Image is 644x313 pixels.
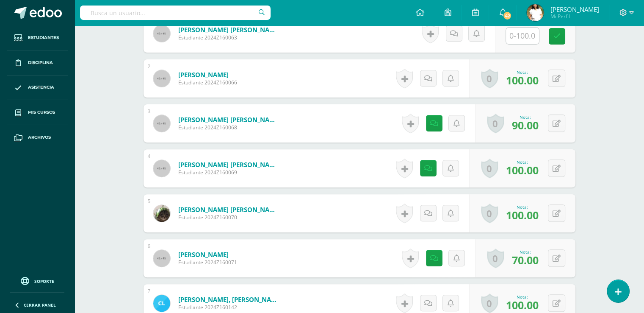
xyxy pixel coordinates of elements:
[178,70,237,79] a: [PERSON_NAME]
[506,298,539,312] span: 100.00
[28,59,53,66] span: Disciplina
[178,259,237,266] span: Estudiante 2024Z160071
[178,205,280,214] a: [PERSON_NAME] [PERSON_NAME]
[153,295,170,312] img: e8814c675841979fe0530a6dd7c75fda.png
[28,134,51,141] span: Archivos
[506,204,539,210] div: Nota:
[7,25,68,50] a: Estudiantes
[487,249,504,268] a: 0
[512,114,539,120] div: Nota:
[178,250,237,259] a: [PERSON_NAME]
[7,75,68,101] a: Asistencia
[178,304,280,311] span: Estudiante 2024Z160142
[506,208,539,222] span: 100.00
[512,253,539,267] span: 70.00
[28,109,55,116] span: Mis cursos
[10,275,64,286] a: Soporte
[153,115,170,132] img: 45x45
[178,34,280,41] span: Estudiante 2024Z160063
[153,250,170,267] img: 45x45
[34,278,54,284] span: Soporte
[7,50,68,75] a: Disciplina
[506,294,539,300] div: Nota:
[506,159,539,165] div: Nota:
[178,169,280,176] span: Estudiante 2024Z160069
[503,11,512,20] span: 42
[550,13,599,20] span: Mi Perfil
[178,160,280,169] a: [PERSON_NAME] [PERSON_NAME]
[506,163,539,177] span: 100.00
[7,100,68,125] a: Mis cursos
[550,5,599,14] span: [PERSON_NAME]
[527,4,544,21] img: c7b04b25378ff11843444faa8800c300.png
[178,25,280,34] a: [PERSON_NAME] [PERSON_NAME]
[178,214,280,221] span: Estudiante 2024Z160070
[28,84,54,91] span: Asistencia
[178,124,280,131] span: Estudiante 2024Z160068
[80,6,271,20] input: Busca un usuario...
[481,69,498,88] a: 0
[28,34,59,41] span: Estudiantes
[153,205,170,222] img: efdde124b53c5e6227a31b6264010d7d.png
[178,295,280,304] a: [PERSON_NAME], [PERSON_NAME]
[512,249,539,255] div: Nota:
[24,302,56,308] span: Cerrar panel
[506,73,539,87] span: 100.00
[153,70,170,87] img: 45x45
[153,25,170,42] img: 45x45
[512,118,539,132] span: 90.00
[506,28,539,44] input: 0-100.0
[481,293,498,313] a: 0
[506,69,539,75] div: Nota:
[178,115,280,124] a: [PERSON_NAME] [PERSON_NAME]
[487,114,504,133] a: 0
[481,159,498,178] a: 0
[153,160,170,177] img: 45x45
[481,204,498,223] a: 0
[7,125,68,150] a: Archivos
[178,79,237,86] span: Estudiante 2024Z160066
